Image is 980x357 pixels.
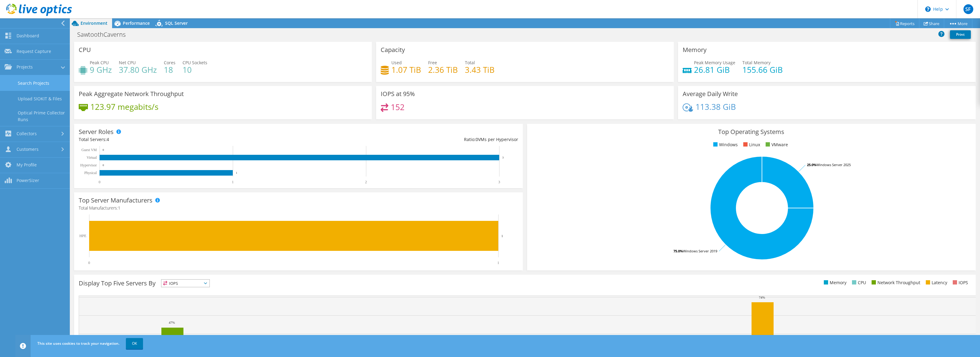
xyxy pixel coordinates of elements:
[391,66,421,73] h4: 1.07 TiB
[695,103,736,110] h4: 113.38 GiB
[501,234,503,238] text: 1
[465,66,495,73] h4: 3.43 TiB
[925,6,931,12] svg: \n
[119,66,157,73] h4: 37.80 GHz
[103,148,104,151] text: 0
[79,197,153,204] h3: Top Server Manufacturers
[381,91,415,97] h3: IOPS at 95%
[850,279,866,286] li: CPU
[90,103,158,110] h4: 123.97 megabits/s
[232,180,234,184] text: 1
[502,156,504,159] text: 3
[742,66,783,73] h4: 155.66 GiB
[890,19,919,28] a: Reports
[924,279,947,286] li: Latency
[161,280,209,287] span: IOPS
[164,60,175,65] span: Cores
[428,60,437,65] span: Free
[88,261,90,265] text: 0
[103,164,104,167] text: 0
[683,46,707,53] h3: Memory
[99,180,100,184] text: 0
[870,279,920,286] li: Network Throughput
[694,66,735,73] h4: 26.81 GiB
[118,205,120,211] span: 1
[81,148,97,152] text: Guest VM
[165,20,188,26] span: SQL Server
[87,155,97,160] text: Virtual
[497,261,499,265] text: 1
[126,338,143,349] a: OK
[816,162,851,167] tspan: Windows Server 2025
[498,180,500,184] text: 3
[37,341,119,346] span: This site uses cookies to track your navigation.
[107,136,109,142] span: 4
[169,321,175,324] text: 47%
[807,162,816,167] tspan: 25.0%
[79,234,86,238] text: HPE
[298,136,518,143] div: Ratio: VMs per Hypervisor
[123,20,150,26] span: Performance
[950,30,971,39] a: Print
[119,60,136,65] span: Net CPU
[759,296,765,299] text: 74%
[428,66,458,73] h4: 2.36 TiB
[391,104,405,110] h4: 152
[74,31,135,38] h1: SawtoothCaverns
[742,60,771,65] span: Total Memory
[683,91,738,97] h3: Average Daily Write
[742,141,760,148] li: Linux
[79,46,91,53] h3: CPU
[944,19,972,28] a: More
[476,136,478,142] span: 0
[81,20,107,26] span: Environment
[712,141,738,148] li: Windows
[164,66,175,73] h4: 18
[683,249,717,253] tspan: Windows Server 2019
[365,180,367,184] text: 2
[79,128,114,135] h3: Server Roles
[79,136,298,143] div: Total Servers:
[80,163,97,167] text: Hypervisor
[532,128,971,135] h3: Top Operating Systems
[391,60,402,65] span: Used
[465,60,475,65] span: Total
[79,205,518,211] h4: Total Manufacturers:
[90,60,109,65] span: Peak CPU
[183,66,207,73] h4: 10
[673,249,683,253] tspan: 75.0%
[183,60,207,65] span: CPU Sockets
[84,171,97,175] text: Physical
[963,4,973,14] span: SF
[236,171,237,174] text: 1
[951,279,968,286] li: IOPS
[822,279,846,286] li: Memory
[79,91,184,97] h3: Peak Aggregate Network Throughput
[694,60,735,65] span: Peak Memory Usage
[90,66,112,73] h4: 9 GHz
[919,19,944,28] a: Share
[381,46,405,53] h3: Capacity
[764,141,788,148] li: VMware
